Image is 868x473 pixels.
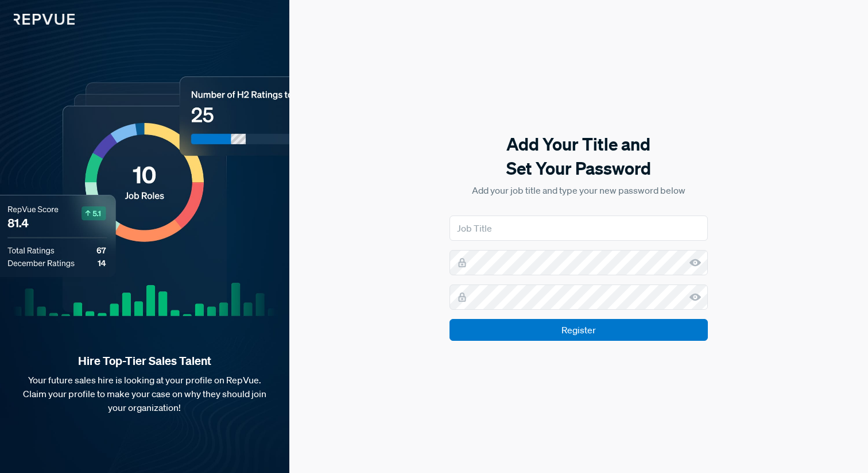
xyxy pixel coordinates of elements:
p: Your future sales hire is looking at your profile on RepVue. Claim your profile to make your case... [18,373,271,414]
input: Job Title [449,216,708,241]
input: Register [449,319,708,341]
strong: Hire Top-Tier Sales Talent [18,353,271,368]
p: Add your job title and type your new password below [449,183,708,197]
h5: Add Your Title and Set Your Password [449,132,708,180]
